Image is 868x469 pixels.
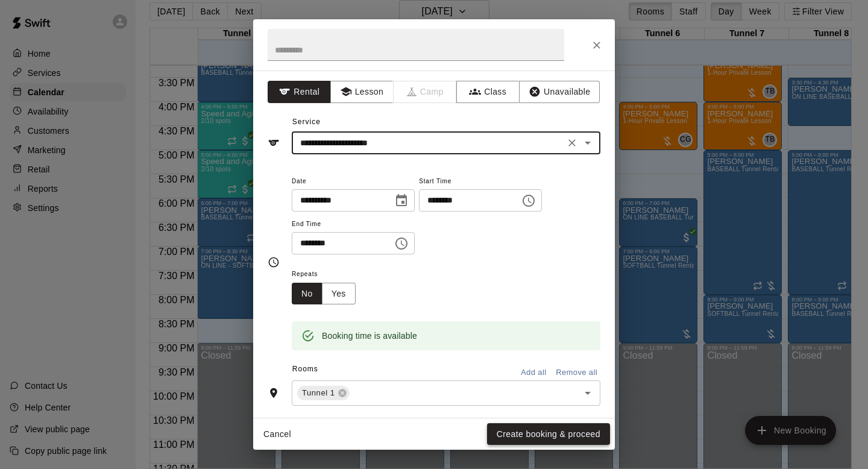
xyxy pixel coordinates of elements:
[517,189,541,213] button: Choose time, selected time is 8:30 PM
[268,387,280,399] svg: Rooms
[514,364,553,382] button: Add all
[297,386,350,400] div: Tunnel 1
[579,385,596,401] button: Open
[268,137,280,149] svg: Service
[292,365,318,373] span: Rooms
[322,325,417,347] div: Booking time is available
[292,283,356,305] div: outlined button group
[553,364,600,382] button: Remove all
[487,423,610,445] button: Create booking & proceed
[292,216,415,233] span: End Time
[268,256,280,268] svg: Timing
[389,189,414,213] button: Choose date, selected date is Aug 19, 2025
[389,231,414,256] button: Choose time, selected time is 9:00 PM
[292,174,415,190] span: Date
[330,81,394,103] button: Lesson
[419,174,542,190] span: Start Time
[394,81,457,103] span: Camps can only be created in the Services page
[258,423,297,445] button: Cancel
[456,81,520,103] button: Class
[292,283,322,305] button: No
[268,81,331,103] button: Rental
[564,134,580,151] button: Clear
[292,118,321,126] span: Service
[292,415,600,435] span: Notes
[586,34,608,56] button: Close
[322,283,356,305] button: Yes
[292,266,365,283] span: Repeats
[579,134,596,151] button: Open
[297,387,340,399] span: Tunnel 1
[519,81,600,103] button: Unavailable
